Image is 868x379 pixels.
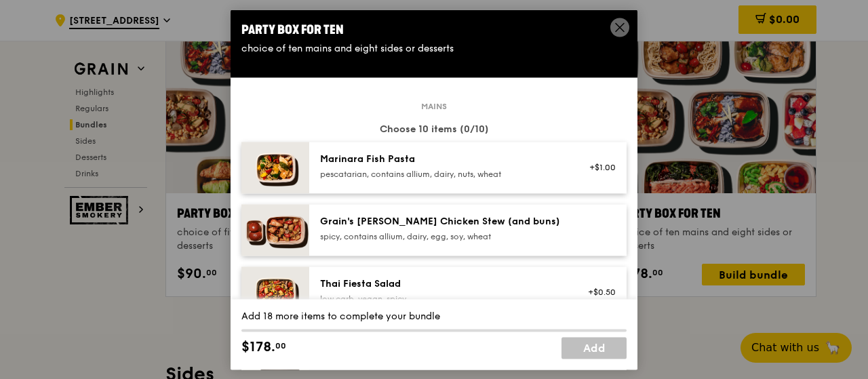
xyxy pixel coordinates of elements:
[241,123,627,136] div: Choose 10 items (0/10)
[320,231,564,242] div: spicy, contains allium, dairy, egg, soy, wheat
[241,42,627,56] div: choice of ten mains and eight sides or desserts
[241,310,627,323] div: Add 18 more items to complete your bundle
[561,337,627,359] a: Add
[580,162,616,173] div: +$1.00
[275,340,286,351] span: 00
[320,294,564,304] div: low carb, vegan, spicy
[320,169,564,180] div: pescatarian, contains allium, dairy, nuts, wheat
[241,142,309,193] img: daily_normal_Marinara_Fish_Pasta__Horizontal_.jpg
[241,266,309,318] img: daily_normal_Thai_Fiesta_Salad__Horizontal_.jpg
[416,101,452,112] span: Mains
[320,215,564,228] div: Grain's [PERSON_NAME] Chicken Stew (and buns)
[241,337,275,357] span: $178.
[320,153,564,166] div: Marinara Fish Pasta
[580,287,616,298] div: +$0.50
[320,277,564,291] div: Thai Fiesta Salad
[241,20,627,39] div: Party Box for Ten
[241,204,309,256] img: daily_normal_Grains-Curry-Chicken-Stew-HORZ.jpg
